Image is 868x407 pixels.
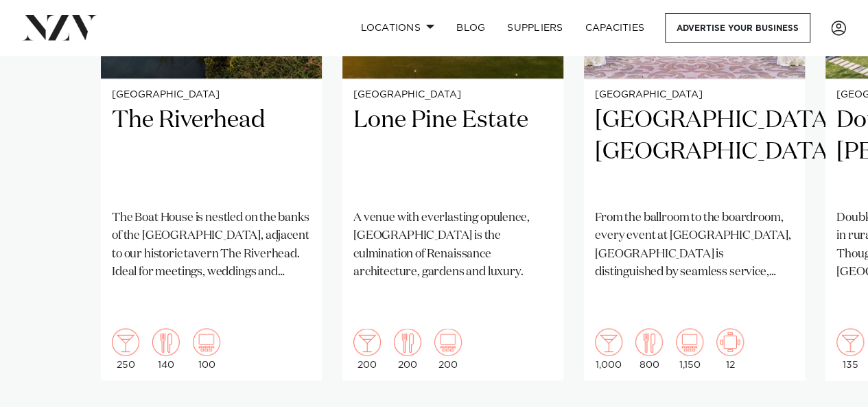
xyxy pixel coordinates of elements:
[836,328,864,356] img: cocktail.png
[353,328,381,369] div: 200
[112,209,311,281] p: The Boat House is nestled on the banks of the [GEOGRAPHIC_DATA], adjacent to our historic tavern ...
[676,328,703,369] div: 1,150
[394,328,421,369] div: 200
[595,209,794,281] p: From the ballroom to the boardroom, every event at [GEOGRAPHIC_DATA], [GEOGRAPHIC_DATA] is distin...
[434,328,462,369] div: 200
[635,328,663,369] div: 800
[445,13,496,43] a: BLOG
[595,328,622,356] img: cocktail.png
[595,90,794,100] small: [GEOGRAPHIC_DATA]
[496,13,574,43] a: SUPPLIERS
[716,328,744,369] div: 12
[349,13,445,43] a: Locations
[665,13,810,43] a: Advertise your business
[353,328,381,356] img: cocktail.png
[595,105,794,198] h2: [GEOGRAPHIC_DATA], [GEOGRAPHIC_DATA]
[112,328,139,356] img: cocktail.png
[152,328,180,356] img: dining.png
[716,328,744,356] img: meeting.png
[193,328,220,369] div: 100
[574,13,656,43] a: Capacities
[595,328,622,369] div: 1,000
[112,90,311,100] small: [GEOGRAPHIC_DATA]
[193,328,220,356] img: theatre.png
[353,105,552,198] h2: Lone Pine Estate
[353,90,552,100] small: [GEOGRAPHIC_DATA]
[394,328,421,356] img: dining.png
[434,328,462,356] img: theatre.png
[353,209,552,281] p: A venue with everlasting opulence, [GEOGRAPHIC_DATA] is the culmination of Renaissance architectu...
[676,328,703,356] img: theatre.png
[112,328,139,369] div: 250
[22,15,97,40] img: nzv-logo.png
[635,328,663,356] img: dining.png
[152,328,180,369] div: 140
[112,105,311,198] h2: The Riverhead
[836,328,864,369] div: 135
